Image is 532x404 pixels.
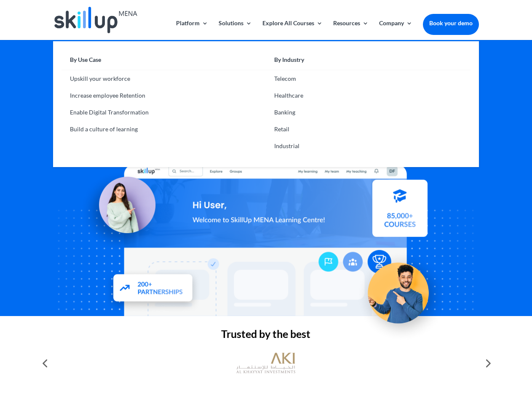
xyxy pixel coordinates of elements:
[262,20,323,40] a: Explore All Courses
[333,20,369,40] a: Resources
[423,14,479,32] a: Book your demo
[266,54,470,70] a: By Industry
[176,20,208,40] a: Platform
[266,104,470,121] a: Banking
[379,20,412,40] a: Company
[236,348,295,378] img: al khayyat investments logo
[61,54,266,70] a: By Use Case
[266,121,470,138] a: Retail
[356,245,449,338] img: Upskill your workforce - SkillUp
[61,104,266,121] a: Enable Digital Transformation
[104,267,202,313] img: Partners - SkillUp Mena
[266,138,470,154] a: Industrial
[490,364,532,404] iframe: Chat Widget
[61,121,266,138] a: Build a culture of learning
[53,329,479,343] h2: Trusted by the best
[266,87,470,104] a: Healthcare
[79,167,164,252] img: Learning Management Solution - SkillUp
[372,183,428,241] img: Courses library - SkillUp MENA
[61,87,266,104] a: Increase employee Retention
[266,70,470,87] a: Telecom
[54,7,137,33] img: Skillup Mena
[61,70,266,87] a: Upskill your workforce
[219,20,252,40] a: Solutions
